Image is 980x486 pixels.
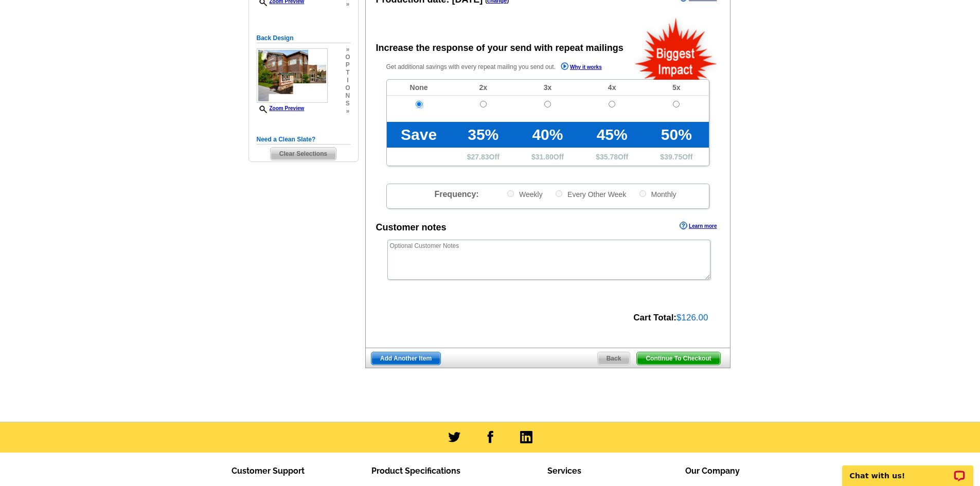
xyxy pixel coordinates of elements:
a: Add Another Item [371,352,441,365]
span: » [345,46,350,53]
input: Weekly [507,190,514,197]
div: Increase the response of your send with repeat mailings [376,41,623,55]
span: Add Another Item [371,352,440,365]
label: Weekly [506,189,543,199]
td: 50% [644,122,708,148]
span: Back [598,352,630,365]
span: Clear Selections [271,148,336,160]
td: $ Off [580,148,644,166]
span: Continue To Checkout [637,352,720,365]
div: Customer notes [376,221,447,235]
td: None [387,80,451,96]
span: Services [547,466,581,476]
p: Get additional savings with every repeat mailing you send out. [386,61,624,73]
td: 4x [580,80,644,96]
img: biggestImpact.png [634,16,719,80]
span: Our Company [685,466,740,476]
a: Why it works [561,62,602,73]
iframe: LiveChat chat widget [835,454,980,486]
td: 5x [644,80,708,96]
td: $ Off [515,148,580,166]
span: Frequency: [434,190,478,199]
input: Monthly [639,190,646,197]
span: 27.83 [471,153,489,161]
span: i [345,77,350,84]
td: $ Off [644,148,708,166]
a: Zoom Preview [257,105,305,111]
img: small-thumb.jpg [257,48,328,103]
h5: Need a Clean Slate? [257,135,350,145]
label: Every Other Week [555,189,626,199]
span: n [345,92,350,100]
label: Monthly [638,189,676,199]
a: Learn more [680,222,717,230]
span: o [345,53,350,61]
span: $126.00 [676,313,708,322]
input: Every Other Week [556,190,562,197]
span: » [345,1,350,8]
span: 39.75 [664,153,682,161]
td: 2x [451,80,515,96]
td: $ Off [451,148,515,166]
a: Back [597,352,631,365]
td: 3x [515,80,580,96]
span: » [345,107,350,115]
span: 35.78 [600,153,618,161]
span: s [345,100,350,107]
h5: Back Design [257,33,350,43]
td: 35% [451,122,515,148]
td: 45% [580,122,644,148]
strong: Cart Total: [633,313,676,322]
span: o [345,84,350,92]
span: Customer Support [231,466,305,476]
td: Save [387,122,451,148]
span: 31.80 [536,153,554,161]
td: 40% [515,122,580,148]
span: p [345,61,350,69]
span: Product Specifications [371,466,460,476]
span: t [345,69,350,77]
